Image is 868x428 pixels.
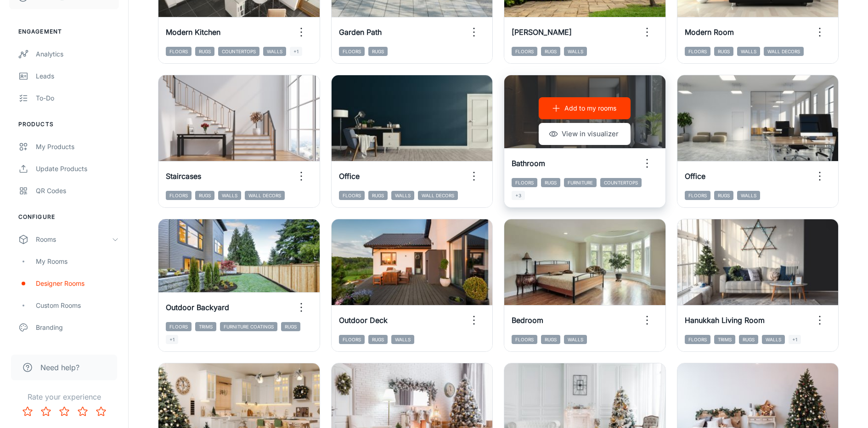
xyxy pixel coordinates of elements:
span: Walls [762,335,785,344]
span: Countertops [600,178,642,187]
span: Rugs [714,191,733,200]
span: Furniture Coatings [220,322,277,331]
span: Rugs [368,191,388,200]
span: Floors [685,335,710,344]
div: Analytics [36,49,119,59]
span: Wall Decors [764,47,804,56]
span: Wall Decors [418,191,458,200]
h6: Garden Path [339,27,382,38]
h6: Hanukkah Living Room [685,315,765,326]
span: Furniture [564,178,597,187]
span: Walls [391,191,414,200]
span: Need help? [40,362,79,373]
button: View in visualizer [539,123,631,145]
button: Rate 4 star [73,402,92,421]
h6: Outdoor Backyard [166,302,229,313]
div: QR Codes [36,186,119,196]
span: Rugs [541,178,560,187]
span: Rugs [739,335,758,344]
span: Rugs [281,322,300,331]
h6: Modern Kitchen [166,27,220,38]
span: Trims [195,322,216,331]
span: Rugs [195,191,214,200]
button: Rate 2 star [37,402,55,421]
span: Rugs [541,47,560,56]
button: Rate 5 star [92,402,110,421]
button: Rate 1 star [18,402,37,421]
h6: Outdoor Deck [339,315,388,326]
h6: Staircases [166,171,201,182]
p: Rate your experience [7,391,121,402]
span: Floors [512,47,537,56]
span: Floors [166,191,192,200]
span: Walls [737,191,760,200]
span: Walls [737,47,760,56]
span: Floors [339,335,365,344]
span: Rugs [368,47,388,56]
span: Walls [391,335,414,344]
h6: Bedroom [512,315,543,326]
span: Countertops [218,47,259,56]
p: Add to my rooms [564,103,616,113]
span: Floors [339,191,365,200]
div: Update Products [36,164,119,174]
span: Trims [714,335,735,344]
span: +1 [166,335,178,344]
span: +1 [789,335,801,344]
div: Leads [36,71,119,81]
span: Rugs [368,335,388,344]
h6: Office [339,171,360,182]
button: Add to my rooms [539,97,631,119]
span: Floors [166,47,192,56]
span: Floors [685,191,710,200]
div: Branding [36,322,119,333]
span: Floors [512,178,537,187]
div: Rooms [36,234,112,245]
div: Designer Rooms [36,278,119,289]
span: Walls [564,335,587,344]
div: My Rooms [36,256,119,267]
div: To-do [36,93,119,103]
span: Walls [564,47,587,56]
span: Walls [218,191,241,200]
span: +1 [290,47,302,56]
span: Floors [166,322,192,331]
span: Floors [685,47,710,56]
span: Walls [263,47,286,56]
div: My Products [36,142,119,152]
span: Rugs [195,47,214,56]
div: Custom Rooms [36,300,119,311]
h6: Modern Room [685,27,734,38]
button: Rate 3 star [55,402,73,421]
span: Rugs [541,335,560,344]
span: +3 [512,191,525,200]
span: Wall Decors [245,191,285,200]
span: Rugs [714,47,733,56]
span: Floors [512,335,537,344]
h6: Bathroom [512,158,545,169]
span: Floors [339,47,365,56]
h6: [PERSON_NAME] [512,27,572,38]
h6: Office [685,171,705,182]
